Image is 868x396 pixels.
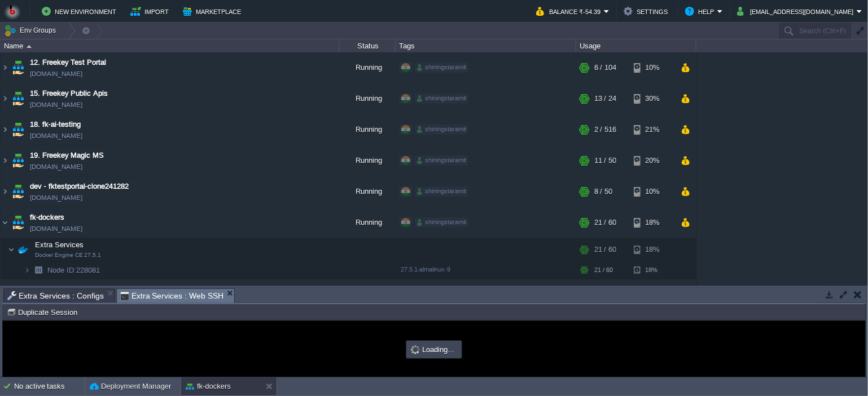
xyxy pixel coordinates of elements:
div: Running [339,114,396,145]
span: Extra Services : Web SSH [120,289,224,303]
button: Help [685,5,717,18]
img: AMDAwAAAACH5BAEAAAAALAAAAAABAAEAAAICRAEAOw== [1,176,10,207]
a: 12. Freekey Test Portal [30,57,106,68]
div: shiningstaramit [415,217,468,228]
div: Running [339,52,396,83]
div: shiningstaramit [415,155,468,166]
a: [DOMAIN_NAME] [30,68,82,79]
img: AMDAwAAAACH5BAEAAAAALAAAAAABAAEAAAICRAEAOw== [10,279,26,310]
a: dev - fktestportal-clone241282 [30,181,129,192]
img: AMDAwAAAACH5BAEAAAAALAAAAAABAAEAAAICRAEAOw== [30,261,46,279]
span: 228081 [46,265,102,275]
div: No active tasks [14,377,85,395]
span: Docker Engine CE 27.5.1 [35,252,101,259]
a: Node ID:228081 [46,265,102,275]
div: Running [339,83,396,114]
div: Stopped [339,279,396,310]
button: Marketplace [183,5,244,18]
div: 2 / 516 [594,114,616,145]
div: shiningstaramit [415,186,468,197]
span: Extra Services [34,240,85,250]
button: [EMAIL_ADDRESS][DOMAIN_NAME] [737,5,857,18]
a: [DOMAIN_NAME] [30,99,82,110]
a: [DOMAIN_NAME] [30,130,82,141]
div: 10% [634,52,670,83]
div: 18% [634,238,670,261]
a: fk-dockers [30,212,64,223]
img: AMDAwAAAACH5BAEAAAAALAAAAAABAAEAAAICRAEAOw== [1,114,10,145]
button: fk-dockers [186,381,231,392]
button: Duplicate Session [7,307,81,317]
img: AMDAwAAAACH5BAEAAAAALAAAAAABAAEAAAICRAEAOw== [1,83,10,114]
img: AMDAwAAAACH5BAEAAAAALAAAAAABAAEAAAICRAEAOw== [10,52,26,83]
div: Running [339,145,396,176]
img: AMDAwAAAACH5BAEAAAAALAAAAAABAAEAAAICRAEAOw== [27,45,32,48]
div: 10% [634,176,670,207]
a: 18. fk-ai-testing [30,119,81,130]
a: [DOMAIN_NAME] [30,192,82,203]
img: AMDAwAAAACH5BAEAAAAALAAAAAABAAEAAAICRAEAOw== [15,238,31,261]
div: 11 / 50 [594,145,616,176]
div: shiningstaramit [415,94,468,104]
div: 30% [634,83,670,114]
div: 21 / 60 [594,238,616,261]
button: Import [130,5,173,18]
img: Bitss Techniques [4,3,21,20]
img: AMDAwAAAACH5BAEAAAAALAAAAAABAAEAAAICRAEAOw== [1,207,10,238]
img: AMDAwAAAACH5BAEAAAAALAAAAAABAAEAAAICRAEAOw== [8,238,15,261]
div: Tags [396,39,576,52]
button: Settings [624,5,671,18]
img: AMDAwAAAACH5BAEAAAAALAAAAAABAAEAAAICRAEAOw== [10,114,26,145]
a: 15. Freekey Public Apis [30,88,108,99]
span: Extra Services : Configs [7,289,104,302]
img: AMDAwAAAACH5BAEAAAAALAAAAAABAAEAAAICRAEAOw== [10,207,26,238]
div: Name [1,39,339,52]
span: Node ID: [47,266,76,274]
a: [DOMAIN_NAME] [30,223,82,234]
div: Status [340,39,395,52]
div: Running [339,207,396,238]
div: 21 / 60 [594,207,616,238]
a: llama-ai [30,284,55,295]
div: 21% [634,114,670,145]
a: Extra ServicesDocker Engine CE 27.5.1 [34,241,85,249]
div: 8 / 50 [594,176,612,207]
div: 13 / 24 [594,83,616,114]
button: Deployment Manager [90,381,171,392]
img: AMDAwAAAACH5BAEAAAAALAAAAAABAAEAAAICRAEAOw== [10,145,26,176]
div: 18% [634,207,670,238]
button: Balance ₹-54.39 [536,5,604,18]
img: AMDAwAAAACH5BAEAAAAALAAAAAABAAEAAAICRAEAOw== [1,52,10,83]
img: AMDAwAAAACH5BAEAAAAALAAAAAABAAEAAAICRAEAOw== [10,176,26,207]
a: [DOMAIN_NAME] [30,161,82,172]
img: AMDAwAAAACH5BAEAAAAALAAAAAABAAEAAAICRAEAOw== [1,279,10,310]
a: 19. Freekey Magic MS [30,150,104,161]
div: Running [339,176,396,207]
div: 18% [634,261,670,279]
div: 20% [634,145,670,176]
img: AMDAwAAAACH5BAEAAAAALAAAAAABAAEAAAICRAEAOw== [24,261,30,279]
div: shiningstaramit [415,63,468,73]
div: 52% [634,279,670,310]
img: AMDAwAAAACH5BAEAAAAALAAAAAABAAEAAAICRAEAOw== [10,83,26,114]
div: shiningstaramit [415,124,468,135]
button: Env Groups [4,23,60,38]
div: 0 / 200 [594,279,616,310]
div: 6 / 104 [594,52,616,83]
span: 27.5.1-almalinux-9 [401,266,450,273]
button: New Environment [42,5,120,18]
div: 21 / 60 [594,261,613,279]
img: AMDAwAAAACH5BAEAAAAALAAAAAABAAEAAAICRAEAOw== [1,145,10,176]
div: Loading... [407,342,461,357]
div: Usage [577,39,696,52]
